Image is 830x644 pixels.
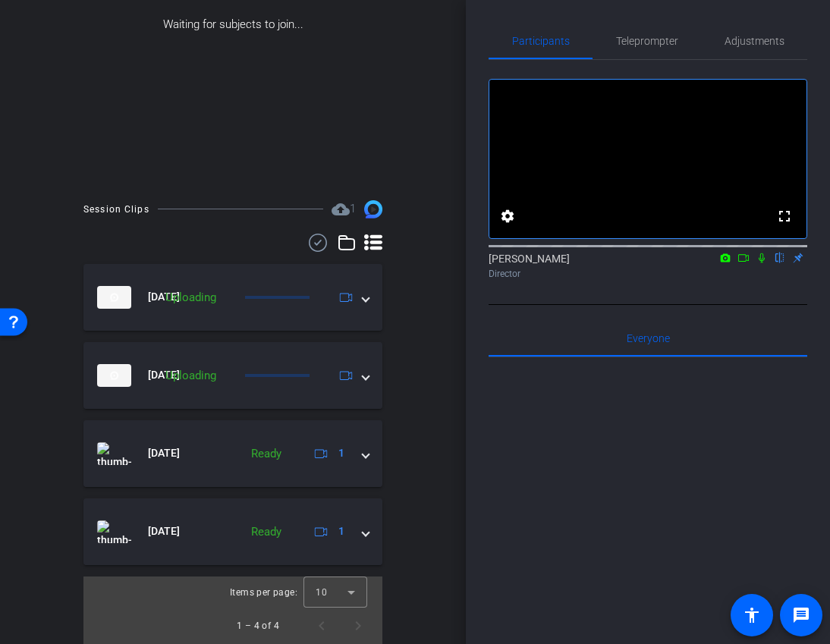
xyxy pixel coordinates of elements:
div: Director [489,267,807,281]
span: [DATE] [148,367,180,383]
mat-icon: fullscreen [775,207,794,225]
span: Participants [512,36,570,46]
span: 1 [338,523,344,539]
div: Uploading [158,289,224,306]
button: Previous page [303,608,340,644]
span: [DATE] [148,289,180,305]
div: Uploading [158,367,224,385]
span: Teleprompter [616,36,678,46]
mat-icon: accessibility [743,606,761,624]
mat-expansion-panel-header: thumb-nail[DATE]Uploading [83,342,382,409]
span: Destinations for your clips [332,200,356,218]
img: thumb-nail [97,286,131,309]
span: [DATE] [148,523,180,539]
mat-expansion-panel-header: thumb-nail[DATE]Ready1 [83,420,382,487]
div: Items per page: [230,585,297,600]
mat-expansion-panel-header: thumb-nail[DATE]Ready1 [83,498,382,565]
span: [DATE] [148,445,180,461]
div: [PERSON_NAME] [489,251,807,281]
span: 1 [338,445,344,461]
span: Adjustments [725,36,784,46]
img: thumb-nail [97,442,131,465]
img: thumb-nail [97,364,131,387]
img: thumb-nail [97,520,131,543]
mat-icon: cloud_upload [332,200,350,218]
div: Ready [244,523,289,541]
div: 1 – 4 of 4 [237,618,279,633]
mat-icon: settings [498,207,517,225]
div: Ready [244,445,289,463]
mat-icon: message [792,606,810,624]
span: 1 [350,202,356,215]
img: Session clips [364,200,382,218]
mat-expansion-panel-header: thumb-nail[DATE]Uploading [83,264,382,331]
span: Everyone [627,333,670,344]
button: Next page [340,608,376,644]
mat-icon: flip [771,250,789,264]
div: Session Clips [83,202,149,217]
